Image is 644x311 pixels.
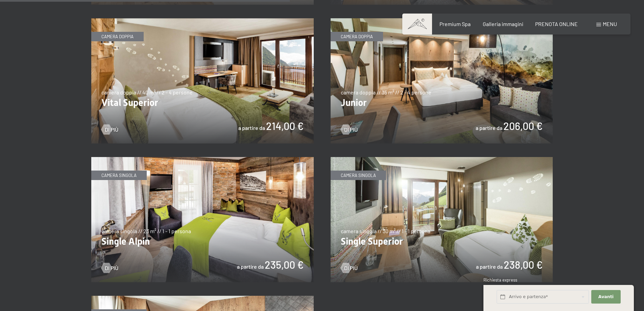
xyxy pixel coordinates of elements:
a: Junior [331,19,553,23]
a: Di più [341,126,358,133]
img: Single Alpin [91,157,314,282]
img: Junior [331,18,553,143]
a: Single Superior [331,157,553,161]
a: Di più [101,126,118,133]
a: PRENOTA ONLINE [535,21,578,27]
a: Vital Superior [91,19,314,23]
span: Menu [603,21,617,27]
span: Di più [344,264,358,272]
a: Single Relax [91,296,314,300]
a: Single Alpin [91,157,314,161]
img: Single Superior [331,157,553,282]
span: Richiesta express [483,277,517,283]
span: Di più [105,126,118,133]
span: Di più [344,126,358,133]
span: Di più [105,264,118,272]
button: Avanti [591,290,620,304]
a: Premium Spa [439,21,471,27]
a: Di più [101,264,118,272]
span: Avanti [598,294,614,300]
a: Di più [341,264,358,272]
img: Vital Superior [91,18,314,143]
a: Galleria immagini [483,21,523,27]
